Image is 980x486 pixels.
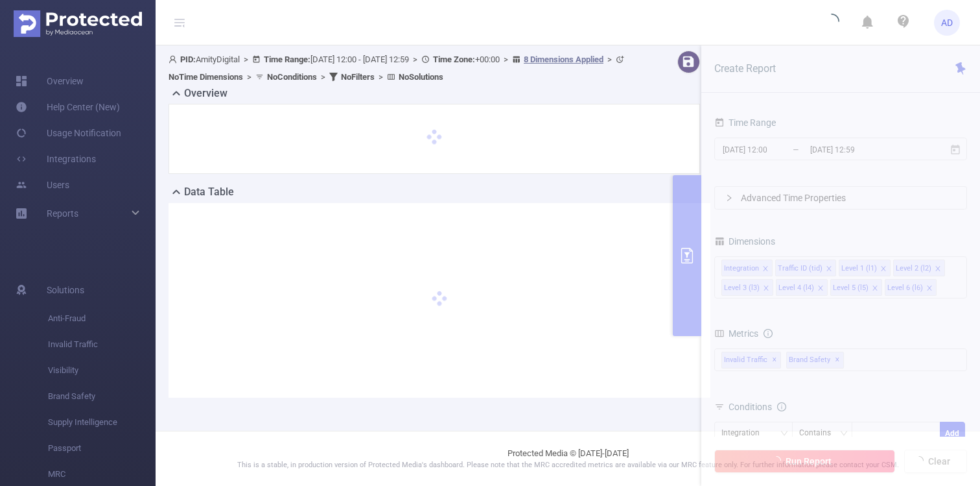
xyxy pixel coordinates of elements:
[16,94,120,120] a: Help Center (New)
[941,10,953,36] span: AD
[47,200,78,226] a: Reports
[48,409,156,435] span: Supply Intelligence
[341,72,375,82] b: No Filters
[824,14,839,32] i: icon: loading
[47,208,78,219] span: Reports
[48,306,156,332] span: Anti-Fraud
[180,55,196,64] b: PID:
[603,55,616,64] span: >
[156,431,980,486] footer: Protected Media © [DATE]-[DATE]
[375,72,387,82] span: >
[409,55,421,64] span: >
[14,10,142,37] img: Protected Media
[524,55,603,64] u: 8 Dimensions Applied
[48,358,156,383] span: Visibility
[16,172,69,198] a: Users
[399,72,443,82] b: No Solutions
[264,55,310,64] b: Time Range:
[48,383,156,409] span: Brand Safety
[16,146,96,172] a: Integrations
[48,435,156,461] span: Passport
[169,55,627,82] span: AmityDigital [DATE] 12:00 - [DATE] 12:59 +00:00
[267,72,317,82] b: No Conditions
[240,55,252,64] span: >
[16,120,121,146] a: Usage Notification
[433,55,475,64] b: Time Zone:
[47,277,84,303] span: Solutions
[184,184,234,200] h2: Data Table
[184,86,227,101] h2: Overview
[317,72,329,82] span: >
[16,68,84,94] a: Overview
[48,332,156,358] span: Invalid Traffic
[500,55,512,64] span: >
[169,55,180,64] i: icon: user
[169,72,243,82] b: No Time Dimensions
[188,460,948,471] p: This is a stable, in production version of Protected Media's dashboard. Please note that the MRC ...
[243,72,255,82] span: >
